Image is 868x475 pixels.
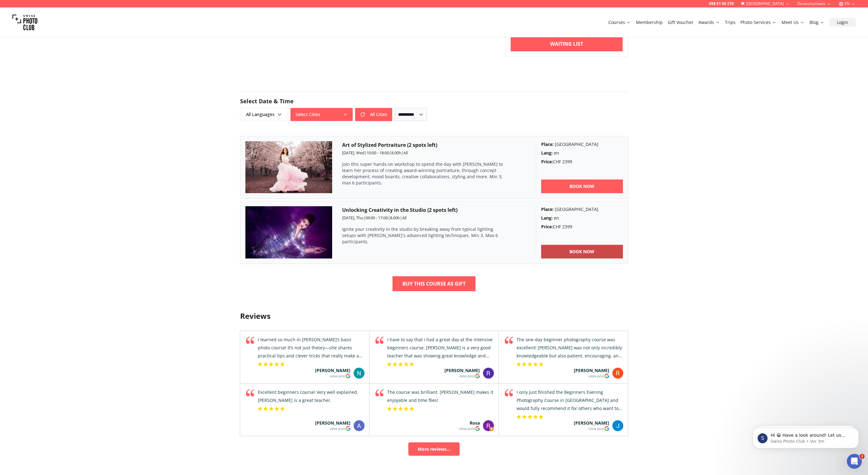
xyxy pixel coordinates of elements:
[342,206,526,214] h3: Unlocking Creativity in the Studio (2 spots left)
[402,280,466,287] b: Buy This Course As Gift
[807,18,827,27] button: Blog
[403,150,408,156] span: All
[829,18,856,27] button: Login
[342,150,364,156] span: [DATE], Wed
[245,206,332,258] img: Unlocking Creativity in the Studio (2 spots left)
[665,18,696,27] button: Gift Voucher
[744,415,868,458] iframe: Intercom notifications Nachricht
[365,215,388,221] span: 09:00 - 17:00
[541,141,554,147] b: Place :
[511,36,623,51] a: Waiting List
[541,206,554,212] b: Place :
[562,224,572,230] span: 2399
[569,183,594,189] b: BOOK NOW
[541,245,623,258] a: BOOK NOW
[391,150,401,156] span: 8.00 h
[241,109,287,120] span: All Languages
[342,161,504,186] p: Join this super hands-on workshop to spend the day with [PERSON_NAME] to learn her process of cre...
[240,311,628,321] h3: Reviews
[541,224,623,230] div: CHF
[738,18,779,27] button: Photo Services
[696,18,722,27] button: Awards
[541,206,623,212] div: [GEOGRAPHIC_DATA]
[541,215,623,221] div: en
[12,10,37,35] img: Swiss photo club
[740,19,777,26] a: Photo Services
[722,18,738,27] button: Trips
[541,215,553,221] b: Lang :
[355,108,392,121] button: All Cities
[367,150,389,156] span: 10:00 - 18:00
[342,215,363,221] span: [DATE], Thu
[342,150,408,156] small: | | |
[636,19,663,26] a: Membership
[541,141,623,147] div: [GEOGRAPHIC_DATA]
[245,141,332,193] img: Art of Stylized Portraiture (2 spots left)
[550,40,583,48] b: Waiting List
[847,454,862,469] iframe: Intercom live chat
[240,108,288,121] button: All Languages
[541,150,623,156] div: en
[342,226,504,245] p: Ignite your creativity in the studio by breaking away from typical lighting setups with [PERSON_N...
[562,159,572,165] span: 2399
[541,159,623,165] div: CHF
[392,276,476,291] a: Buy This Course As Gift
[608,19,631,26] a: Courses
[541,150,553,156] b: Lang :
[541,224,553,230] b: Price :
[342,215,406,221] small: | | |
[782,19,805,26] a: Meet Us
[779,18,807,27] button: Meet Us
[290,108,353,121] button: Select Cities
[709,1,734,6] a: 058 51 00 270
[342,141,526,149] h3: Art of Stylized Portraiture (2 spots left)
[634,18,665,27] button: Membership
[569,249,594,255] b: BOOK NOW
[541,179,623,193] a: BOOK NOW
[240,97,628,105] h2: Select Date & Time
[606,18,634,27] button: Courses
[699,19,720,26] a: Awards
[725,19,736,26] a: Trips
[541,159,553,165] b: Price :
[402,215,406,221] span: All
[390,215,400,221] span: 8.00 h
[810,19,824,26] a: Blog
[668,19,694,26] a: Gift Voucher
[860,454,865,459] span: 2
